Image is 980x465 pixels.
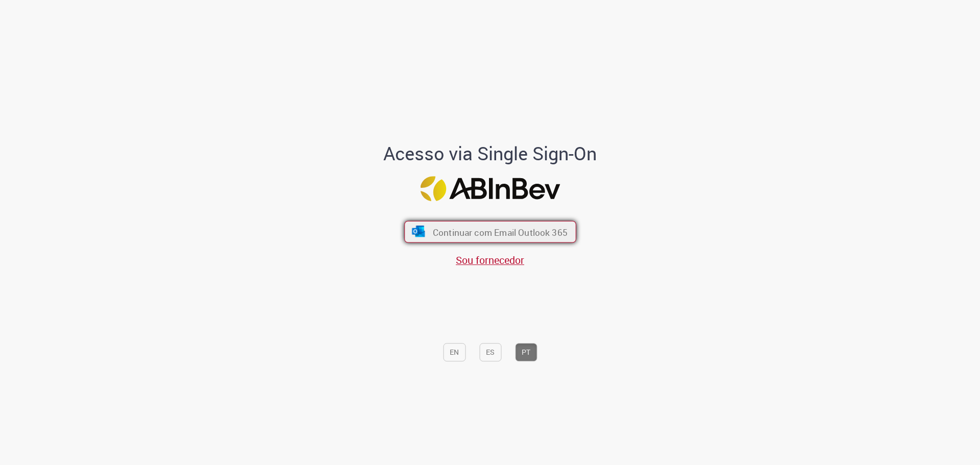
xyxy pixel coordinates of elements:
[411,226,426,237] img: ícone Azure/Microsoft 360
[420,176,560,201] img: Logotipo da ABInBev
[443,343,465,361] button: EN
[450,348,459,357] font: EN
[515,343,537,361] button: PT
[486,348,495,357] font: ES
[522,348,530,357] font: PT
[479,343,501,361] button: ES
[383,141,597,165] font: Acesso via Single Sign-On
[432,226,567,238] font: Continuar com Email Outlook 365
[404,221,576,243] button: ícone Azure/Microsoft 360 Continuar com Email Outlook 365
[456,253,524,267] a: Sou fornecedor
